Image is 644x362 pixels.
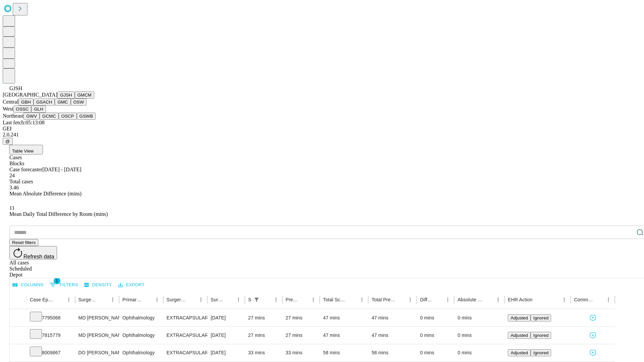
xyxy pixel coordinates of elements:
div: Surgery Date [211,297,224,302]
button: GCMC [40,113,59,120]
button: Menu [196,295,206,304]
span: Total cases [9,179,33,184]
span: Mean Absolute Difference (mins) [9,191,82,196]
button: Sort [484,295,493,304]
div: Ophthalmology [122,327,160,344]
button: Menu [357,295,367,304]
div: MD [PERSON_NAME] [78,309,116,326]
span: Ignored [533,333,548,338]
div: 27 mins [248,327,279,344]
div: 1 active filter [252,295,261,304]
button: Sort [594,295,604,304]
button: Sort [262,295,271,304]
button: Show filters [48,280,80,290]
button: Menu [406,295,415,304]
button: Export [116,280,146,290]
div: 58 mins [372,344,414,361]
button: Sort [434,295,443,304]
button: Expand [13,330,23,342]
div: [DATE] [211,344,241,361]
button: GJSH [57,92,75,99]
button: Sort [348,295,357,304]
button: OSW [71,99,87,106]
button: Sort [99,295,108,304]
button: Sort [187,295,196,304]
button: Menu [604,295,613,304]
div: 47 mins [372,327,414,344]
button: GSWB [77,113,96,120]
span: [GEOGRAPHIC_DATA] [3,92,57,98]
button: Sort [143,295,152,304]
div: EHR Action [508,297,532,302]
button: GMCM [75,92,94,99]
button: Menu [152,295,162,304]
div: Absolute Difference [458,297,483,302]
button: GLH [31,106,46,113]
span: 24 [9,173,15,178]
div: [DATE] [211,309,241,326]
span: Refresh data [23,254,54,259]
div: 47 mins [323,309,365,326]
div: Comments [574,297,593,302]
button: Sort [224,295,234,304]
span: West [3,106,13,112]
div: EXTRACAPSULAR CATARACT REMOVAL WITH [MEDICAL_DATA] [167,344,204,361]
span: Northeast [3,113,23,119]
span: Reset filters [12,240,36,245]
div: Surgery Name [167,297,186,302]
button: GMC [55,99,70,106]
span: Ignored [533,315,548,320]
button: OSCP [59,113,77,120]
div: 33 mins [286,344,317,361]
button: Refresh data [9,246,57,259]
span: Central [3,99,18,105]
button: @ [3,138,13,145]
div: 27 mins [248,309,279,326]
button: Sort [396,295,406,304]
div: 47 mins [323,327,365,344]
button: Menu [493,295,503,304]
div: 8009867 [30,344,72,361]
span: Adjusted [511,333,528,338]
div: 58 mins [323,344,365,361]
span: [DATE] - [DATE] [42,167,81,172]
div: Scheduled In Room Duration [248,297,251,302]
button: Menu [443,295,452,304]
span: Ignored [533,350,548,355]
button: Menu [234,295,243,304]
button: Table View [9,145,43,155]
div: 47 mins [372,309,414,326]
button: OSSC [13,106,32,113]
button: Menu [559,295,569,304]
div: 0 mins [458,327,501,344]
div: 27 mins [286,327,317,344]
button: Sort [299,295,309,304]
span: 11 [9,205,14,211]
div: 27 mins [286,309,317,326]
div: 0 mins [420,344,451,361]
div: [DATE] [211,327,241,344]
div: EXTRACAPSULAR CATARACT REMOVAL WITH [MEDICAL_DATA] [167,327,204,344]
div: 0 mins [458,344,501,361]
button: GWV [23,113,40,120]
div: 7795068 [30,309,72,326]
div: Ophthalmology [122,309,160,326]
div: Primary Service [122,297,142,302]
span: Last fetch: 05:13:08 [3,120,45,125]
div: Difference [420,297,433,302]
button: Ignored [531,349,551,356]
button: Adjusted [508,332,531,339]
div: 0 mins [420,309,451,326]
button: Expand [13,347,23,359]
button: Expand [13,312,23,324]
button: Ignored [531,314,551,321]
span: @ [5,139,10,144]
button: Sort [55,295,64,304]
button: Select columns [11,280,45,290]
span: Case forecaster [9,167,42,172]
div: 0 mins [420,327,451,344]
span: GJSH [9,85,22,91]
div: Ophthalmology [122,344,160,361]
button: Show filters [252,295,261,304]
div: Surgeon Name [78,297,98,302]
